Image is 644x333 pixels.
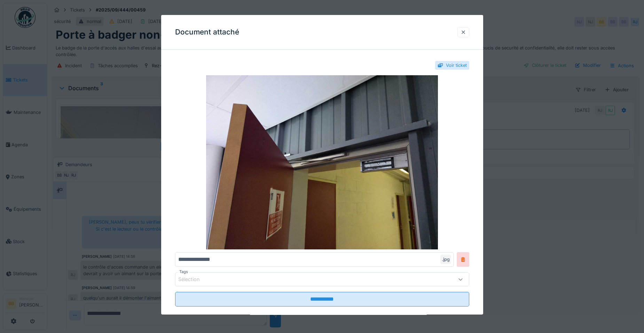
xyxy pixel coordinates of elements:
div: Sélection [178,276,210,283]
label: Tags [178,269,189,275]
div: .jpg [440,255,451,264]
h3: Document attaché [175,28,239,37]
img: e2e39d64-3008-4625-8755-aafec9b728c0-20251001_142114.jpg [175,75,469,249]
div: Voir ticket [446,62,467,69]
